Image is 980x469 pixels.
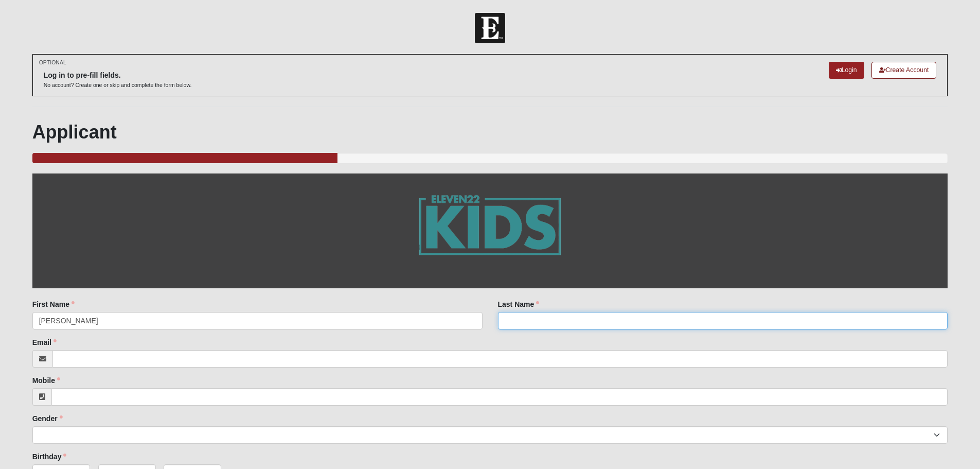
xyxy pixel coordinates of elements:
[44,81,192,89] p: No account? Create one or skip and complete the form below.
[32,299,75,309] label: First Name
[32,413,63,424] label: Gender
[475,13,505,43] img: Church of Eleven22 Logo
[399,173,582,288] img: GetImage.ashx
[44,71,192,80] h6: Log in to pre-fill fields.
[32,337,57,348] label: Email
[829,62,864,79] a: Login
[498,299,540,309] label: Last Name
[32,451,67,462] label: Birthday
[39,59,66,66] small: OPTIONAL
[32,375,60,386] label: Mobile
[32,121,948,143] h1: Applicant
[871,62,937,79] a: Create Account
